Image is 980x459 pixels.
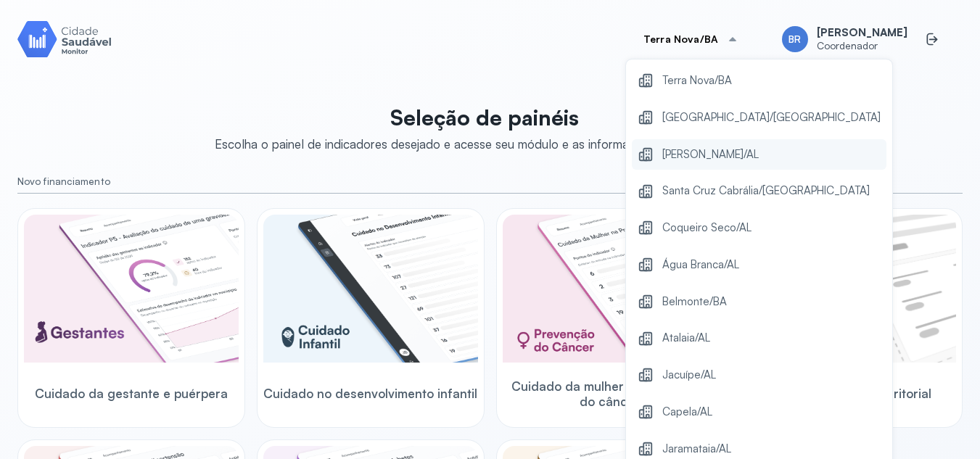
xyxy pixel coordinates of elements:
span: Jacuípe/AL [662,365,716,385]
span: Jaramataia/AL [662,439,731,459]
span: Cuidado no desenvolvimento infantil [263,386,477,401]
p: Seleção de painéis [215,104,754,131]
span: Terra Nova/BA [662,71,732,91]
span: [PERSON_NAME] [817,26,907,40]
span: Coqueiro Seco/AL [662,218,752,238]
button: Terra Nova/BA [626,25,756,54]
span: Cuidado da mulher na prevenção do câncer [503,379,717,410]
span: [PERSON_NAME]/AL [662,145,759,165]
span: Belmonte/BA [662,292,727,312]
small: Novo financiamento [17,175,963,188]
span: Coordenador [817,40,907,52]
span: Capela/AL [662,402,712,422]
span: Atalaia/AL [662,328,710,348]
span: [GEOGRAPHIC_DATA]/[GEOGRAPHIC_DATA] [662,108,881,128]
img: pregnants.png [24,215,239,363]
img: Logotipo do produto Monitor [17,18,112,59]
span: Água Branca/AL [662,255,739,275]
div: Escolha o painel de indicadores desejado e acesse seu módulo e as informações correspondentes. [215,136,754,152]
img: woman-cancer-prevention-care.png [503,215,717,363]
img: child-development.png [263,215,478,363]
span: Cuidado da gestante e puérpera [35,386,228,401]
span: BR [788,33,801,46]
span: Santa Cruz Cabrália/[GEOGRAPHIC_DATA] [662,181,870,201]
